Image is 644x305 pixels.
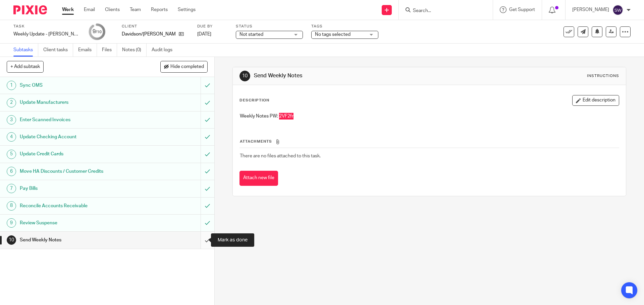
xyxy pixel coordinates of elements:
a: Emails [78,44,97,57]
a: Email [84,6,95,13]
h1: Move HA Discounts / Customer Credits [20,166,136,176]
a: Clients [105,6,120,13]
div: 8 [7,201,16,211]
span: There are no files attached to this task. [240,154,321,158]
div: 10 [7,235,16,245]
img: Pixie [13,5,47,14]
label: Status [236,24,303,29]
label: Tags [311,24,378,29]
small: /10 [96,30,102,34]
div: 9 [93,28,102,35]
button: Hide completed [160,61,208,72]
div: 9 [7,218,16,228]
h1: Review Suspense [20,218,136,228]
h1: Enter Scanned Invoices [20,115,136,125]
h1: Update Checking Account [20,132,136,142]
a: Work [62,6,74,13]
p: Davidson/[PERSON_NAME] [122,31,175,37]
div: 3 [7,115,16,125]
h1: Pay Bills [20,183,136,194]
div: Weekly Update - [PERSON_NAME] [13,31,80,37]
button: + Add subtask [7,61,44,72]
h1: Send Weekly Notes [20,235,136,245]
a: Settings [178,6,196,13]
div: 7 [7,184,16,193]
a: Subtasks [13,44,38,57]
label: Client [122,24,189,29]
label: Due by [197,24,227,29]
label: Task [13,24,80,29]
input: Search [412,8,473,14]
button: Attach new file [239,171,278,186]
p: [PERSON_NAME] [572,6,609,13]
span: No tags selected [315,32,351,37]
div: 6 [7,167,16,176]
div: Weekly Update - Davidson-Calkins [13,31,80,37]
p: Weekly Notes PW: 2VF2fr [240,113,619,120]
div: 10 [239,71,250,81]
span: Get Support [509,7,535,12]
div: 1 [7,81,16,90]
button: Edit description [572,95,619,106]
h1: Update Credit Cards [20,149,136,159]
span: Attachments [240,140,272,143]
img: svg%3E [612,5,623,15]
a: Notes (0) [122,44,147,57]
span: [DATE] [197,32,211,36]
h1: Sync OMS [20,80,136,90]
a: Files [102,44,117,57]
div: Instructions [587,73,619,79]
h1: Send Weekly Notes [254,72,444,79]
p: Description [239,98,269,103]
a: Reports [151,6,168,13]
a: Audit logs [152,44,177,57]
span: Not started [239,32,263,37]
a: Client tasks [43,44,73,57]
span: Hide completed [170,64,204,70]
h1: Update Manufacturers [20,97,136,107]
div: 5 [7,150,16,159]
div: 4 [7,132,16,142]
div: 2 [7,98,16,107]
h1: Reconcile Accounts Receivable [20,201,136,211]
a: Team [130,6,141,13]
